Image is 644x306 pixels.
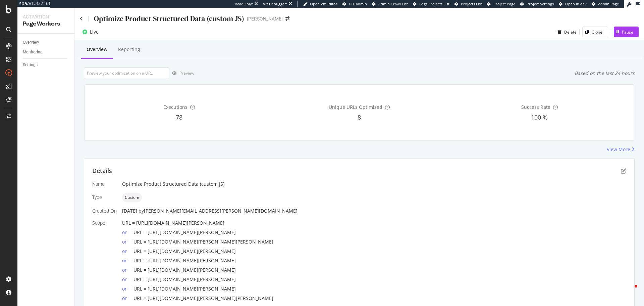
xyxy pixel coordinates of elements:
[23,39,69,46] a: Overview
[598,1,619,6] span: Admin Page
[23,49,69,56] a: Monitoring
[607,146,630,153] div: View More
[139,208,298,214] div: by [PERSON_NAME][EMAIL_ADDRESS][PERSON_NAME][DOMAIN_NAME]
[621,168,626,174] div: pen-to-square
[122,286,133,292] div: or
[23,49,43,56] div: Monitoring
[614,27,639,37] button: Pause
[133,267,236,273] span: URL = [URL][DOMAIN_NAME][PERSON_NAME]
[133,238,273,245] span: URL = [URL][DOMAIN_NAME][PERSON_NAME][PERSON_NAME]
[176,113,182,121] span: 78
[122,181,626,187] div: Optimize Product Structured Data (custom JS)
[555,27,577,37] button: Delete
[133,276,236,282] span: URL = [URL][DOMAIN_NAME][PERSON_NAME]
[349,1,367,6] span: FTL admin
[84,67,169,79] input: Preview your optimization on a URL
[559,1,587,7] a: Open in dev
[80,16,83,21] a: Click to go back
[329,104,382,110] span: Unique URLs Optimized
[23,61,69,69] a: Settings
[531,113,548,121] span: 100 %
[520,1,554,7] a: Project Settings
[133,286,236,292] span: URL = [URL][DOMAIN_NAME][PERSON_NAME]
[133,295,273,301] span: URL = [URL][DOMAIN_NAME][PERSON_NAME][PERSON_NAME]
[87,46,107,53] div: Overview
[23,13,69,20] div: Activation
[122,267,133,273] div: or
[92,194,117,201] div: Type
[169,68,194,79] button: Preview
[378,1,408,6] span: Admin Crawl List
[133,257,236,264] span: URL = [URL][DOMAIN_NAME][PERSON_NAME]
[565,1,587,6] span: Open in dev
[118,46,140,53] div: Reporting
[122,257,133,264] div: or
[90,29,99,35] div: Live
[23,39,39,46] div: Overview
[92,181,117,187] div: Name
[607,146,635,153] a: View More
[527,1,554,6] span: Project Settings
[487,1,515,7] a: Project Page
[372,1,408,7] a: Admin Crawl List
[122,229,133,236] div: or
[122,208,626,214] div: [DATE]
[235,1,253,7] div: ReadOnly:
[493,1,515,6] span: Project Page
[285,16,289,21] div: arrow-right-arrow-left
[179,70,194,76] div: Preview
[622,29,633,35] div: Pause
[122,238,133,245] div: or
[163,104,187,110] span: Executions
[564,29,577,35] div: Delete
[122,295,133,302] div: or
[122,276,133,283] div: or
[413,1,449,7] a: Logs Projects List
[358,113,361,121] span: 8
[94,13,244,24] div: Optimize Product Structured Data (custom JS)
[133,229,236,235] span: URL = [URL][DOMAIN_NAME][PERSON_NAME]
[461,1,482,6] span: Projects List
[621,283,637,299] iframe: Intercom live chat
[582,27,608,37] button: Clone
[247,15,283,22] div: [PERSON_NAME]
[263,1,287,7] div: Viz Debugger:
[575,70,635,77] div: Based on the last 24 hours
[521,104,550,110] span: Success Rate
[133,248,236,254] span: URL = [URL][DOMAIN_NAME][PERSON_NAME]
[92,220,117,226] div: Scope
[23,20,69,28] div: PageWorkers
[592,1,619,7] a: Admin Page
[592,29,602,35] div: Clone
[23,61,38,69] div: Settings
[92,208,117,214] div: Created On
[454,1,482,7] a: Projects List
[92,167,112,175] div: Details
[122,248,133,255] div: or
[310,1,337,6] span: Open Viz Editor
[303,1,337,7] a: Open Viz Editor
[122,193,142,202] div: neutral label
[122,220,224,226] span: URL = [URL][DOMAIN_NAME][PERSON_NAME]
[419,1,449,6] span: Logs Projects List
[125,195,139,200] span: Custom
[342,1,367,7] a: FTL admin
